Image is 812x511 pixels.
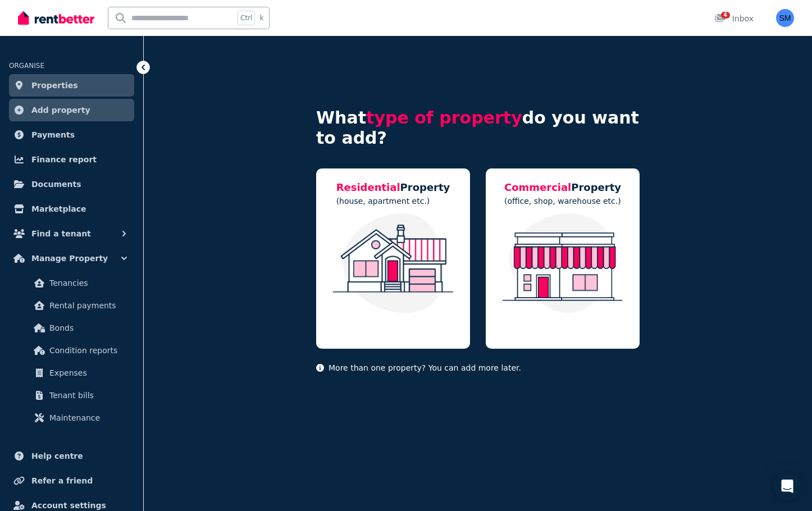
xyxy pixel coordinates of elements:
span: Marketplace [31,202,86,216]
span: 4 [721,12,730,19]
a: Marketplace [9,198,134,220]
span: ORGANISE [9,62,44,70]
h5: Property [336,180,450,195]
span: Condition reports [49,344,125,357]
span: Add property [31,103,90,117]
span: Commercial [504,181,571,193]
h5: Property [504,180,621,195]
a: Rental payments [13,294,130,317]
img: Residential Property [327,213,459,313]
a: Finance report [9,148,134,171]
span: k [259,13,263,22]
a: Tenant bills [13,384,130,407]
span: Rental payments [49,299,125,312]
span: Maintenance [49,411,125,425]
a: Expenses [13,362,130,384]
span: Payments [31,128,75,142]
span: type of property [366,108,522,127]
button: Manage Property [9,247,134,270]
a: Documents [9,173,134,195]
span: Refer a friend [31,474,93,487]
a: Add property [9,99,134,121]
span: Bonds [49,321,125,335]
span: Documents [31,177,81,191]
div: Open Intercom Messenger [774,473,801,500]
a: Bonds [13,317,130,339]
p: More than one property? You can add more later. [316,362,640,373]
span: Tenancies [49,276,125,290]
a: Properties [9,74,134,97]
span: Ctrl [238,11,255,25]
div: Inbox [714,13,754,24]
span: Expenses [49,366,125,380]
span: Tenant bills [49,389,125,402]
a: Payments [9,124,134,146]
img: Stephen Montgomery [776,9,794,27]
img: Commercial Property [497,213,628,313]
span: Help centre [31,449,83,463]
a: Maintenance [13,407,130,429]
span: Properties [31,79,78,92]
span: Find a tenant [31,227,91,240]
p: (office, shop, warehouse etc.) [504,195,621,207]
button: Find a tenant [9,222,134,245]
h4: What do you want to add? [316,108,640,148]
a: Tenancies [13,272,130,294]
span: Finance report [31,153,97,166]
a: Help centre [9,445,134,467]
a: Refer a friend [9,469,134,492]
img: RentBetter [18,10,94,26]
span: Residential [336,181,400,193]
a: Condition reports [13,339,130,362]
span: Manage Property [31,252,108,265]
p: (house, apartment etc.) [336,195,450,207]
